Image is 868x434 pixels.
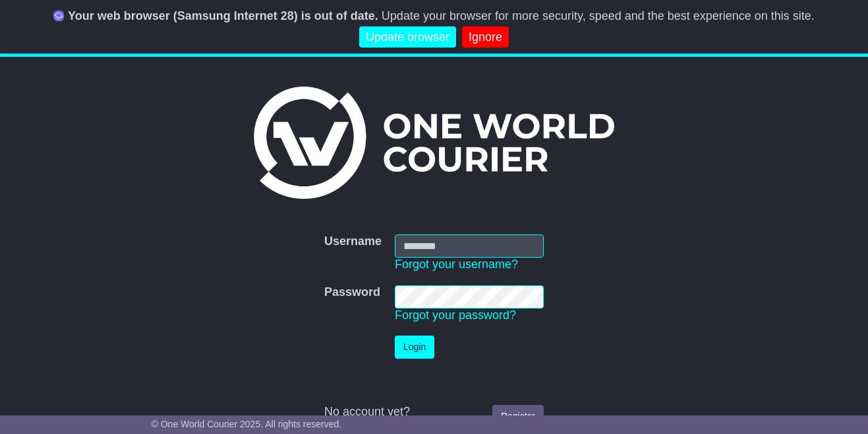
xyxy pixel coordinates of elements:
span: Update your browser for more security, speed and the best experience on this site. [382,9,815,22]
label: Password [324,285,380,300]
button: Login [395,336,434,359]
label: Username [324,235,382,249]
span: © One World Courier 2025. All rights reserved. [152,419,342,429]
a: Ignore [462,26,509,48]
a: Forgot your password? [395,308,516,322]
a: Register [492,405,544,428]
div: No account yet? [324,405,544,419]
a: Forgot your username? [395,258,518,271]
img: One World [254,87,614,199]
b: Your web browser (Samsung Internet 28) is out of date. [68,9,378,22]
a: Update browser [359,26,456,48]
